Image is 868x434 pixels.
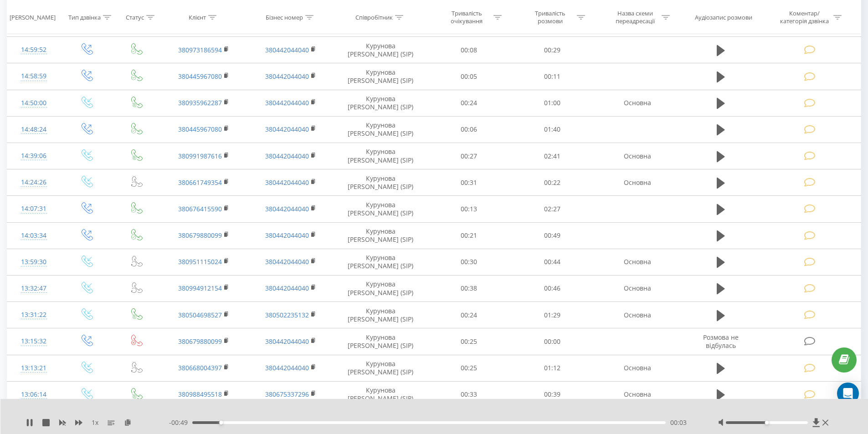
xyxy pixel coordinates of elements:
[334,249,427,275] td: Курунова [PERSON_NAME] (SIP)
[334,381,427,408] td: Курунова [PERSON_NAME] (SIP)
[427,90,511,116] td: 00:24
[427,249,511,275] td: 00:30
[265,257,309,266] a: 380442044040
[265,337,309,346] a: 380442044040
[16,386,51,403] div: 13:06:14
[334,90,427,116] td: Курунова [PERSON_NAME] (SIP)
[16,67,51,85] div: 14:58:59
[511,249,594,275] td: 00:44
[427,63,511,90] td: 00:05
[16,174,51,191] div: 14:24:26
[427,143,511,169] td: 00:27
[511,222,594,249] td: 00:49
[178,390,222,398] a: 380988495518
[178,311,222,319] a: 380504698527
[511,63,594,90] td: 00:11
[594,302,680,328] td: Основна
[334,169,427,196] td: Курунова [PERSON_NAME] (SIP)
[355,13,393,21] div: Співробітник
[526,10,575,25] div: Тривалість розмови
[16,280,51,297] div: 13:32:47
[178,363,222,372] a: 380668004397
[16,147,51,165] div: 14:39:06
[219,421,223,424] div: Accessibility label
[511,116,594,143] td: 01:40
[16,121,51,138] div: 14:48:24
[594,381,680,408] td: Основна
[427,37,511,63] td: 00:08
[427,302,511,328] td: 00:24
[594,90,680,116] td: Основна
[16,41,51,59] div: 14:59:52
[837,383,859,404] div: Open Intercom Messenger
[68,13,101,21] div: Тип дзвінка
[265,231,309,240] a: 380442044040
[265,284,309,292] a: 380442044040
[178,125,222,133] a: 380445967080
[178,204,222,213] a: 380676415590
[442,10,491,25] div: Тривалість очікування
[511,328,594,355] td: 00:00
[92,418,98,427] span: 1 x
[427,196,511,222] td: 00:13
[16,332,51,350] div: 13:15:32
[265,98,309,107] a: 380442044040
[16,94,51,112] div: 14:50:00
[765,421,769,424] div: Accessibility label
[266,13,303,21] div: Бізнес номер
[265,204,309,213] a: 380442044040
[334,328,427,355] td: Курунова [PERSON_NAME] (SIP)
[10,13,56,21] div: [PERSON_NAME]
[427,169,511,196] td: 00:31
[695,13,752,21] div: Аудіозапис розмови
[126,13,144,21] div: Статус
[178,231,222,240] a: 380679880099
[16,227,51,245] div: 14:03:34
[178,98,222,107] a: 380935962287
[265,178,309,187] a: 380442044040
[611,10,659,25] div: Назва схеми переадресації
[511,143,594,169] td: 02:41
[178,152,222,160] a: 380991987616
[334,275,427,301] td: Курунова [PERSON_NAME] (SIP)
[334,143,427,169] td: Курунова [PERSON_NAME] (SIP)
[189,13,206,21] div: Клієнт
[334,63,427,90] td: Курунова [PERSON_NAME] (SIP)
[265,152,309,160] a: 380442044040
[511,90,594,116] td: 01:00
[511,196,594,222] td: 02:27
[265,311,309,319] a: 380502235132
[16,200,51,218] div: 14:07:31
[594,249,680,275] td: Основна
[334,37,427,63] td: Курунова [PERSON_NAME] (SIP)
[334,116,427,143] td: Курунова [PERSON_NAME] (SIP)
[511,169,594,196] td: 00:22
[178,46,222,54] a: 380973186594
[427,328,511,355] td: 00:25
[427,116,511,143] td: 00:06
[16,359,51,377] div: 13:13:21
[594,169,680,196] td: Основна
[670,418,687,427] span: 00:03
[178,178,222,187] a: 380661749354
[178,257,222,266] a: 380951115024
[265,363,309,372] a: 380442044040
[427,275,511,301] td: 00:38
[334,302,427,328] td: Курунова [PERSON_NAME] (SIP)
[427,381,511,408] td: 00:33
[334,355,427,381] td: Курунова [PERSON_NAME] (SIP)
[265,46,309,54] a: 380442044040
[703,333,739,350] span: Розмова не відбулась
[511,355,594,381] td: 01:12
[427,355,511,381] td: 00:25
[178,284,222,292] a: 380994912154
[334,196,427,222] td: Курунова [PERSON_NAME] (SIP)
[511,37,594,63] td: 00:29
[16,306,51,324] div: 13:31:22
[594,143,680,169] td: Основна
[334,222,427,249] td: Курунова [PERSON_NAME] (SIP)
[511,302,594,328] td: 01:29
[594,355,680,381] td: Основна
[265,125,309,133] a: 380442044040
[178,337,222,346] a: 380679880099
